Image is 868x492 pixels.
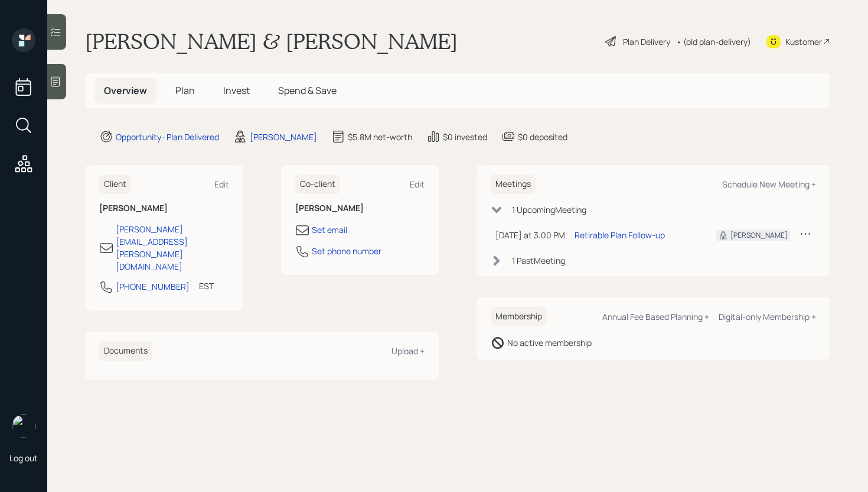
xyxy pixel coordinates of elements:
div: Set email [312,224,347,236]
div: Schedule New Meeting + [722,179,816,190]
div: [DATE] at 3:00 PM [495,229,565,241]
h6: Co-client [295,174,340,194]
div: No active membership [507,336,592,349]
div: [PERSON_NAME] [250,131,317,143]
div: Edit [410,179,425,190]
div: Kustomer [785,35,822,48]
div: [PHONE_NUMBER] [116,280,190,293]
div: 1 Upcoming Meeting [512,203,586,216]
div: $0 invested [443,131,487,143]
div: Edit [214,179,229,190]
div: • (old plan-delivery) [676,35,751,48]
div: Retirable Plan Follow-up [575,229,665,241]
div: $0 deposited [518,131,567,143]
div: EST [199,280,214,292]
div: [PERSON_NAME] [730,230,788,241]
img: james-distasi-headshot.png [12,415,35,438]
div: Upload + [391,345,425,357]
div: Annual Fee Based Planning + [602,311,709,322]
div: [PERSON_NAME][EMAIL_ADDRESS][PERSON_NAME][DOMAIN_NAME] [116,223,229,273]
div: 1 Past Meeting [512,254,565,267]
h1: [PERSON_NAME] & [PERSON_NAME] [85,28,458,54]
h6: Client [99,174,131,194]
div: Digital-only Membership + [719,311,816,322]
span: Spend & Save [278,84,337,97]
div: Log out [9,452,38,464]
h6: [PERSON_NAME] [295,203,425,213]
h6: Membership [491,307,547,326]
h6: [PERSON_NAME] [99,203,229,213]
span: Plan [175,84,195,97]
span: Overview [104,84,147,97]
h6: Meetings [491,174,536,194]
div: Set phone number [312,245,381,257]
div: Plan Delivery [623,35,670,48]
div: $5.8M net-worth [348,131,412,143]
h6: Documents [99,341,152,361]
div: Opportunity · Plan Delivered [116,131,219,143]
span: Invest [223,84,250,97]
